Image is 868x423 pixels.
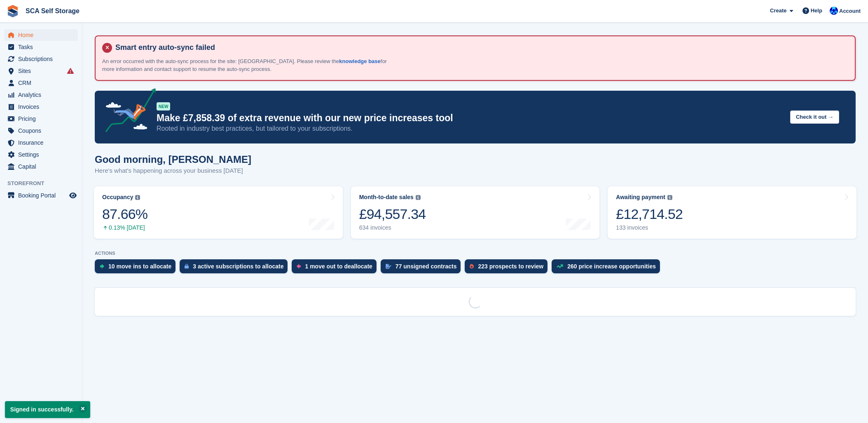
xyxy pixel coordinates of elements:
[100,264,104,269] img: move_ins_to_allocate_icon-fdf77a2bb77ea45bf5b3d319d69a93e2d87916cf1d5bf7949dd705db3b84f3ca.svg
[180,259,292,277] a: 3 active subscriptions to allocate
[102,224,147,231] div: 0.13% [DATE]
[292,259,380,277] a: 1 move out to deallocate
[94,186,343,239] a: Occupancy 87.66% 0.13% [DATE]
[18,149,68,160] span: Settings
[416,195,421,200] img: icon-info-grey-7440780725fd019a000dd9b08b2336e03edf1995a4989e88bcd33f0948082b44.svg
[4,77,78,89] a: menu
[4,101,78,113] a: menu
[305,263,372,270] div: 1 move out to deallocate
[616,194,665,201] div: Awaiting payment
[18,41,68,53] span: Tasks
[4,161,78,172] a: menu
[4,113,78,125] a: menu
[770,7,786,15] span: Create
[18,65,68,77] span: Sites
[4,41,78,53] a: menu
[395,263,457,270] div: 77 unsigned contracts
[4,125,78,136] a: menu
[557,264,563,268] img: price_increase_opportunities-93ffe204e8149a01c8c9dc8f82e8f89637d9d84a8eef4429ea346261dce0b2c0.svg
[102,57,391,73] p: An error occurred with the auto-sync process for the site: [GEOGRAPHIC_DATA]. Please review the f...
[359,194,414,201] div: Month-to-date sales
[4,149,78,160] a: menu
[7,5,19,17] img: stora-icon-8386f47178a22dfd0bd8f6a31ec36ba5ce8667c1dd55bd0f319d3a0aa187defe.svg
[470,264,474,269] img: prospect-51fa495bee0391a8d652442698ab0144808aea92771e9ea1ae160a38d050c398.svg
[185,263,189,269] img: active_subscription_to_allocate_icon-d502201f5373d7db506a760aba3b589e785aa758c864c3986d89f69b8ff3...
[4,29,78,41] a: menu
[790,110,839,124] button: Check it out →
[616,224,683,231] div: 133 invoices
[67,68,74,74] i: Smart entry sync failures have occurred
[7,179,82,188] span: Storefront
[811,7,822,15] span: Help
[359,224,426,231] div: 634 invoices
[157,112,784,124] p: Make £7,858.39 of extra revenue with our new price increases tool
[4,89,78,101] a: menu
[667,195,672,200] img: icon-info-grey-7440780725fd019a000dd9b08b2336e03edf1995a4989e88bcd33f0948082b44.svg
[4,53,78,65] a: menu
[18,190,68,201] span: Booking Portal
[567,263,656,270] div: 260 price increase opportunities
[95,166,251,176] p: Here's what's happening across your business [DATE]
[95,259,180,277] a: 10 move ins to allocate
[608,186,856,239] a: Awaiting payment £12,714.52 133 invoices
[4,190,78,201] a: menu
[359,206,426,223] div: £94,557.34
[5,401,90,418] p: Signed in successfully.
[839,7,861,15] span: Account
[98,88,156,135] img: price-adjustments-announcement-icon-8257ccfd72463d97f412b2fc003d46551f7dbcb40ab6d574587a9cd5c0d94...
[18,113,68,125] span: Pricing
[465,259,552,277] a: 223 prospects to review
[18,101,68,113] span: Invoices
[18,53,68,65] span: Subscriptions
[18,161,68,172] span: Capital
[616,206,683,223] div: £12,714.52
[102,194,133,201] div: Occupancy
[112,43,848,52] h4: Smart entry auto-sync failed
[102,206,147,223] div: 87.66%
[478,263,543,270] div: 223 prospects to review
[157,124,784,133] p: Rooted in industry best practices, but tailored to your subscriptions.
[552,259,664,277] a: 260 price increase opportunities
[351,186,600,239] a: Month-to-date sales £94,557.34 634 invoices
[22,4,83,18] a: SCA Self Storage
[95,251,856,256] p: ACTIONS
[386,264,391,269] img: contract_signature_icon-13c848040528278c33f63329250d36e43548de30e8caae1d1a13099fd9432cc5.svg
[381,259,465,277] a: 77 unsigned contracts
[18,89,68,101] span: Analytics
[157,102,170,110] div: NEW
[339,58,380,64] a: knowledge base
[18,77,68,89] span: CRM
[830,7,838,15] img: Kelly Neesham
[18,29,68,41] span: Home
[18,125,68,136] span: Coupons
[297,264,301,269] img: move_outs_to_deallocate_icon-f764333ba52eb49d3ac5e1228854f67142a1ed5810a6f6cc68b1a99e826820c5.svg
[4,65,78,77] a: menu
[193,263,283,270] div: 3 active subscriptions to allocate
[68,190,78,200] a: Preview store
[108,263,171,270] div: 10 move ins to allocate
[135,195,140,200] img: icon-info-grey-7440780725fd019a000dd9b08b2336e03edf1995a4989e88bcd33f0948082b44.svg
[95,154,251,165] h1: Good morning, [PERSON_NAME]
[4,137,78,148] a: menu
[18,137,68,148] span: Insurance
